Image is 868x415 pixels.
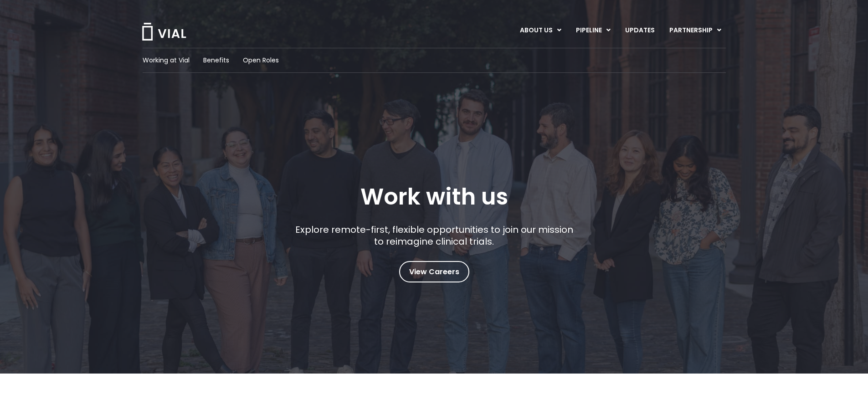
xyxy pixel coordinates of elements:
a: ABOUT USMenu Toggle [513,23,568,38]
a: PIPELINEMenu Toggle [569,23,617,38]
h1: Work with us [360,184,508,210]
a: Open Roles [243,56,279,65]
a: View Careers [399,261,469,282]
img: Vial Logo [141,23,187,41]
span: View Careers [409,266,459,278]
a: Benefits [203,56,229,65]
p: Explore remote-first, flexible opportunities to join our mission to reimagine clinical trials. [292,224,576,247]
a: UPDATES [618,23,662,38]
a: PARTNERSHIPMenu Toggle [662,23,729,38]
a: Working at Vial [143,56,190,65]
